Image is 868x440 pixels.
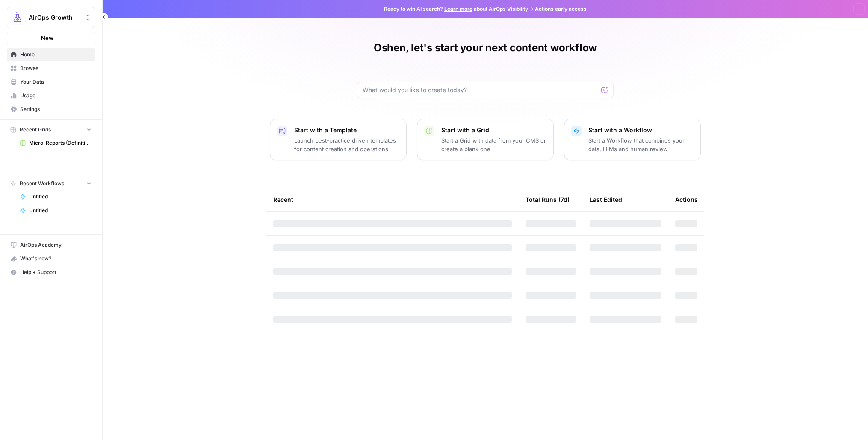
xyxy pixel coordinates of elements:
a: Learn more [444,6,472,12]
span: AirOps Growth [29,13,80,22]
a: Usage [7,89,95,102]
button: Help + Support [7,265,95,279]
p: Launch best-practice driven templates for content creation and operations [294,136,399,153]
div: What's new? [7,252,95,265]
span: New [41,34,53,42]
button: Recent Workflows [7,177,95,190]
span: Recent Grids [20,126,51,134]
button: Start with a GridStart a Grid with data from your CMS or create a blank one [417,119,554,160]
button: Start with a TemplateLaunch best-practice driven templates for content creation and operations [270,119,407,160]
span: Your Data [20,78,92,86]
div: Last Edited [590,188,622,211]
button: Workspace: AirOps Growth [7,7,95,28]
a: Untitled [16,190,95,204]
span: Help + Support [20,268,92,276]
span: Untitled [29,193,92,201]
a: Settings [7,102,95,116]
button: Start with a WorkflowStart a Workflow that combines your data, LLMs and human review [564,119,701,160]
p: Start with a Grid [441,126,546,134]
div: Actions [675,188,698,211]
p: Start with a Workflow [588,126,694,134]
img: AirOps Growth Logo [10,10,25,25]
a: Browse [7,61,95,75]
span: Usage [20,92,92,99]
h1: Oshen, let's start your next content workflow [374,41,597,55]
span: Untitled [29,207,92,214]
p: Start a Workflow that combines your data, LLMs and human review [588,136,694,153]
span: Browse [20,64,92,72]
p: Start with a Template [294,126,399,134]
span: Home [20,51,92,58]
button: New [7,32,95,44]
input: What would you like to create today? [363,86,598,94]
span: Micro-Reports (Definitions) [29,139,92,147]
a: Micro-Reports (Definitions) [16,136,95,150]
button: What's new? [7,252,95,265]
span: Recent Workflows [20,180,64,187]
a: Untitled [16,204,95,217]
p: Start a Grid with data from your CMS or create a blank one [441,136,546,153]
button: Recent Grids [7,123,95,136]
span: AirOps Academy [20,241,92,249]
a: Home [7,48,95,61]
div: Recent [273,188,512,211]
span: Ready to win AI search? about AirOps Visibility [384,5,528,13]
div: Total Runs (7d) [526,188,570,211]
span: Actions early access [535,5,587,13]
a: Your Data [7,75,95,89]
span: Settings [20,105,92,113]
a: AirOps Academy [7,238,95,252]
